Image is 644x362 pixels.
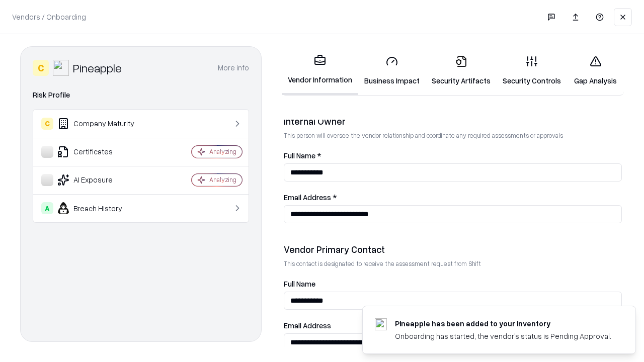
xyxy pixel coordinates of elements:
div: Internal Owner [284,115,622,127]
div: C [33,60,49,76]
div: Company Maturity [41,118,162,130]
div: Breach History [41,202,162,214]
div: A [41,202,53,214]
a: Vendor Information [282,46,358,95]
label: Full Name [284,280,622,288]
div: Analyzing [209,175,236,184]
div: Pineapple has been added to your inventory [395,318,611,329]
img: Pineapple [53,60,69,76]
a: Gap Analysis [567,47,624,94]
a: Security Controls [497,47,567,94]
a: Business Impact [358,47,426,94]
label: Full Name * [284,152,622,159]
p: This person will oversee the vendor relationship and coordinate any required assessments or appro... [284,131,622,140]
div: C [41,118,53,130]
div: Onboarding has started, the vendor's status is Pending Approval. [395,331,611,341]
p: Vendors / Onboarding [12,12,86,22]
div: Risk Profile [33,89,249,101]
label: Email Address [284,322,622,329]
div: Pineapple [73,60,122,76]
label: Email Address * [284,194,622,201]
div: Vendor Primary Contact [284,243,622,255]
div: AI Exposure [41,174,162,186]
button: More info [218,59,249,77]
img: pineappleenergy.com [375,318,387,330]
p: This contact is designated to receive the assessment request from Shift [284,259,622,268]
a: Security Artifacts [426,47,497,94]
div: Analyzing [209,147,236,156]
div: Certificates [41,146,162,158]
